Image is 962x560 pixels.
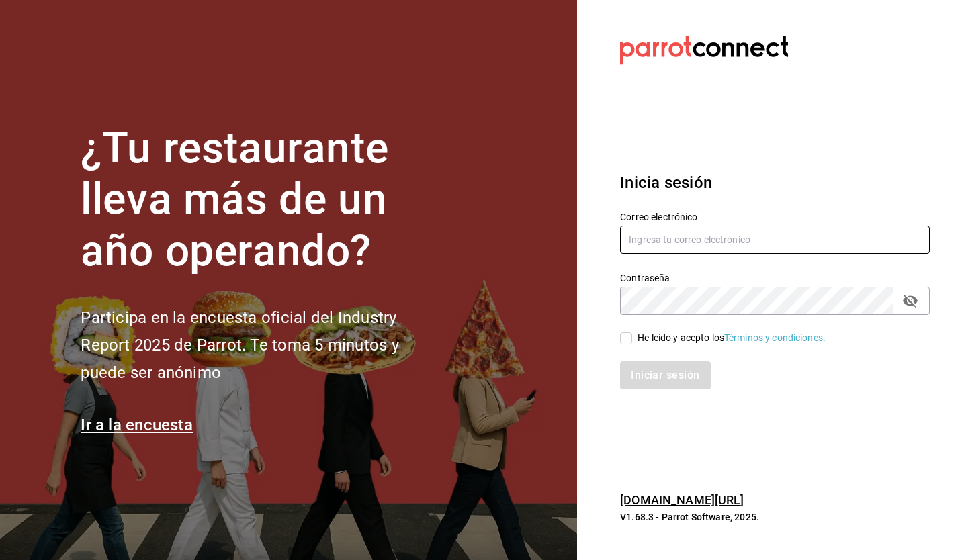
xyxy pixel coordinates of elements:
div: He leído y acepto los [638,331,826,345]
h1: ¿Tu restaurante lleva más de un año operando? [81,123,443,277]
h2: Participa en la encuesta oficial del Industry Report 2025 de Parrot. Te toma 5 minutos y puede se... [81,304,443,386]
h3: Inicia sesión [620,171,930,195]
input: Ingresa tu correo electrónico [620,226,930,254]
p: V1.68.3 - Parrot Software, 2025. [620,510,930,524]
a: Términos y condiciones. [724,332,826,343]
a: Ir a la encuesta [81,416,193,434]
label: Contraseña [620,273,930,282]
label: Correo electrónico [620,212,930,221]
a: [DOMAIN_NAME][URL] [620,493,744,507]
button: passwordField [899,289,922,312]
